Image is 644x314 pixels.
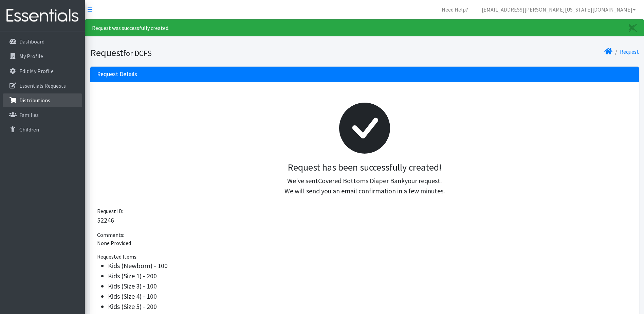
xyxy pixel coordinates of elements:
[19,82,66,89] p: Essentials Requests
[19,53,43,59] p: My Profile
[19,68,54,74] p: Edit My Profile
[108,301,632,312] li: Kids (Size 5) - 200
[85,19,644,36] div: Request was successfully created.
[19,126,39,133] p: Children
[19,111,39,118] p: Families
[103,162,627,173] h3: Request has been successfully created!
[108,271,632,281] li: Kids (Size 1) - 200
[19,97,50,104] p: Distributions
[19,38,44,45] p: Dashboard
[97,231,124,238] span: Comments:
[97,253,137,260] span: Requested Items:
[97,71,137,78] h3: Request Details
[3,64,82,78] a: Edit My Profile
[3,35,82,48] a: Dashboard
[108,261,632,271] li: Kids (Newborn) - 100
[3,108,82,122] a: Families
[3,93,82,107] a: Distributions
[476,3,641,16] a: [EMAIL_ADDRESS][PERSON_NAME][US_STATE][DOMAIN_NAME]
[123,48,152,58] small: for DCFS
[108,291,632,301] li: Kids (Size 4) - 100
[3,4,82,27] img: HumanEssentials
[108,281,632,291] li: Kids (Size 3) - 100
[97,215,632,225] p: 52246
[3,49,82,63] a: My Profile
[3,123,82,136] a: Children
[436,3,474,16] a: Need Help?
[318,176,405,185] span: Covered Bottoms Diaper Bank
[90,47,362,59] h1: Request
[622,20,644,36] a: Close
[103,176,627,196] p: We've sent your request. We will send you an email confirmation in a few minutes.
[97,240,131,246] span: None Provided
[3,79,82,92] a: Essentials Requests
[620,48,639,55] a: Request
[97,208,123,214] span: Request ID:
